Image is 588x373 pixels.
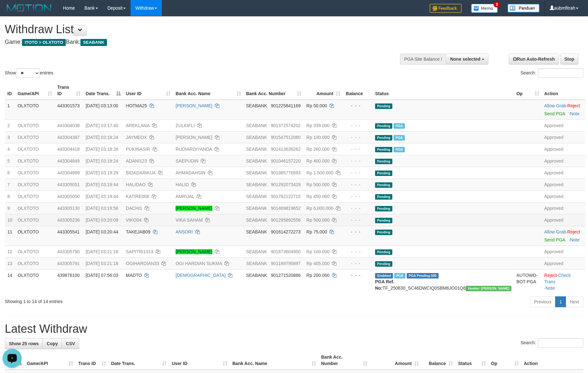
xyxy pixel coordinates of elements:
[246,123,267,128] span: SEABANK
[407,273,439,278] span: PGA Pending
[271,182,300,187] span: Copy 901292073429 to clipboard
[5,179,15,190] td: 7
[230,351,319,369] th: Bank Acc. Name: activate to sort column ascending
[176,273,226,278] a: [DEMOGRAPHIC_DATA]
[176,229,193,234] a: ANSORI
[176,206,212,211] a: [PERSON_NAME]
[15,179,55,190] td: OLXTOTO
[5,143,15,155] td: 4
[126,135,147,140] span: JAYMEOX
[306,217,329,223] span: Rp 500.000
[246,158,267,164] span: SEABANK
[542,155,585,167] td: Approved
[271,103,300,108] span: Copy 901225841169 to clipboard
[542,269,585,294] td: · ·
[5,257,15,269] td: 13
[544,273,557,278] a: Reject
[15,131,55,143] td: OLXTOTO
[542,119,585,131] td: Approved
[271,229,300,234] span: Copy 901614272273 to clipboard
[86,135,118,140] span: [DATE] 03:18:24
[5,190,15,202] td: 8
[126,206,142,211] span: DACHI1
[86,273,118,278] span: [DATE] 07:56:03
[83,81,123,100] th: Date Trans.: activate to sort column descending
[57,261,79,266] span: 443305791
[394,135,405,141] span: Marked by aubabdullah
[86,103,118,108] span: [DATE] 03:13:00
[345,272,370,278] div: - - -
[306,261,329,266] span: Rp 405.000
[375,249,392,255] span: Pending
[126,158,147,164] span: ADANI123
[176,182,189,187] a: HALID
[446,54,488,65] button: None selected
[345,229,370,235] div: - - -
[5,81,15,100] th: ID
[57,103,79,108] span: 443301573
[306,147,329,152] span: Rp 260.000
[62,338,79,349] a: CSV
[126,170,155,175] span: BIDADARIKU4
[246,103,267,108] span: SEABANK
[176,217,203,223] a: VIKA SAHAM
[514,269,542,294] td: AUTOWD-BOT-PGA
[57,147,79,152] span: 443304418
[15,167,55,179] td: OLXTOTO
[375,159,392,164] span: Pending
[22,39,66,46] span: ITOTO > OLXTOTO
[244,81,304,100] th: Bank Acc. Number: activate to sort column ascending
[126,194,149,199] span: KATIRE008
[542,179,585,190] td: Approved
[176,261,222,266] a: OGI HARDIAN SUKMA
[5,3,53,13] img: MOTION_logo.png
[271,206,300,211] span: Copy 901469819652 to clipboard
[530,296,555,307] a: Previous
[306,123,329,128] span: Rp 339.000
[15,190,55,202] td: OLXTOTO
[176,147,212,152] a: RUDIARDIYANDA
[57,123,79,128] span: 443304038
[15,119,55,131] td: OLXTOTO
[15,202,55,214] td: OLXTOTO
[508,4,539,12] img: panduan.png
[345,193,370,200] div: - - -
[345,122,370,129] div: - - -
[176,135,212,140] a: [PERSON_NAME]
[488,351,521,369] th: Op: activate to sort column ascending
[57,249,79,254] span: 443305790
[394,123,405,129] span: Marked by aubabdullah
[126,182,145,187] span: HALIDAO
[80,39,107,46] span: SEABANK
[494,2,500,7] span: 3
[567,103,580,108] a: Reject
[86,194,118,199] span: [DATE] 03:19:44
[542,131,585,143] td: Approved
[306,182,329,187] span: Rp 500.000
[345,158,370,164] div: - - -
[5,226,15,246] td: 11
[306,249,329,254] span: Rp 100.000
[86,217,118,223] span: [DATE] 03:20:09
[57,135,79,140] span: 443304387
[375,147,392,152] span: Pending
[306,170,333,175] span: Rp 1.500.000
[246,261,267,266] span: SEABANK
[57,158,79,164] span: 443304849
[169,351,230,369] th: User ID: activate to sort column ascending
[306,158,329,164] span: Rp 400.000
[542,143,585,155] td: Approved
[542,257,585,269] td: Approved
[542,202,585,214] td: Approved
[271,273,300,278] span: Copy 901271520886 to clipboard
[246,229,267,234] span: SEABANK
[345,134,370,141] div: - - -
[246,217,267,223] span: SEABANK
[306,194,329,199] span: Rp 450.000
[304,81,343,100] th: Amount: activate to sort column ascending
[86,123,118,128] span: [DATE] 03:17:40
[126,261,159,266] span: OGIHARDIAN33
[375,123,392,129] span: Pending
[544,103,567,108] span: ·
[246,170,267,175] span: SEABANK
